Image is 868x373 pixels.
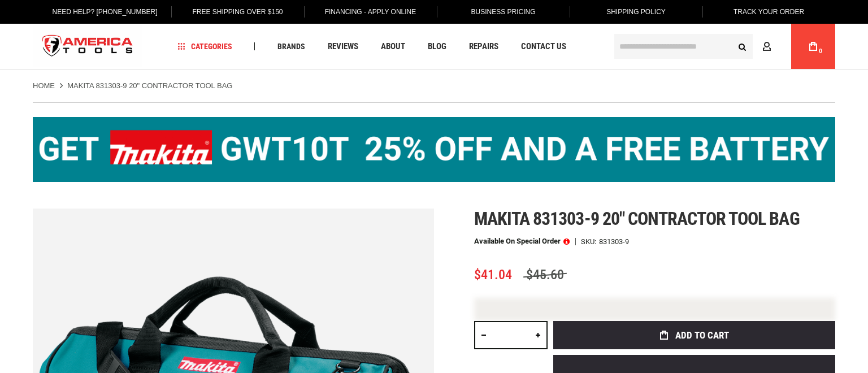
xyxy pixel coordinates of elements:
span: Brands [277,42,305,50]
span: Add to Cart [675,331,729,340]
img: BOGO: Buy the Makita® XGT IMpact Wrench (GWT10T), get the BL4040 4ah Battery FREE! [33,117,835,182]
a: About [376,39,410,54]
a: 0 [802,24,824,69]
span: Repairs [469,42,498,51]
span: 0 [819,48,822,54]
strong: SKU [581,238,599,245]
img: America Tools [33,25,142,68]
a: Reviews [323,39,363,54]
p: Available on Special Order [474,237,570,245]
span: Contact Us [521,42,566,51]
a: Home [33,81,55,91]
a: Blog [423,39,452,54]
span: About [381,42,405,51]
span: Blog [428,42,446,51]
div: 831303-9 [599,238,629,245]
strong: MAKITA 831303-9 20" CONTRACTOR TOOL BAG [67,81,232,90]
span: Categories [178,42,232,50]
button: Add to Cart [553,321,835,349]
span: Shipping Policy [606,8,666,16]
button: Search [731,36,753,57]
span: $45.60 [523,267,567,283]
a: Contact Us [516,39,571,54]
span: Reviews [328,42,358,51]
a: Brands [272,39,310,54]
span: Makita 831303-9 20" contractor tool bag [474,208,800,229]
a: Repairs [464,39,504,54]
a: Categories [173,39,237,54]
span: $41.04 [474,267,512,283]
a: store logo [33,25,142,68]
